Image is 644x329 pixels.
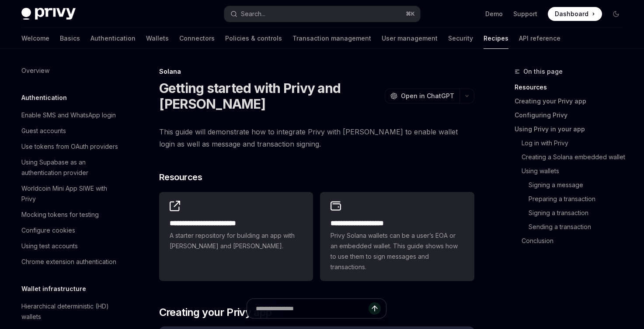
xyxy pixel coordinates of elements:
[515,150,630,164] a: Creating a Solana embedded wallet
[159,126,474,150] span: This guide will demonstrate how to integrate Privy with [PERSON_NAME] to enable wallet login as w...
[14,123,126,139] a: Guest accounts
[21,110,116,120] div: Enable SMS and WhatsApp login
[21,28,49,49] a: Welcome
[159,80,381,112] h1: Getting started with Privy and [PERSON_NAME]
[14,63,126,79] a: Overview
[331,230,463,272] span: Privy Solana wallets can be a user’s EOA or an embedded wallet. This guide shows how to use them ...
[515,220,630,234] a: Sending a transaction
[21,241,78,251] div: Using test accounts
[14,154,126,181] a: Using Supabase as an authentication provider
[484,28,508,49] a: Recipes
[21,65,49,76] div: Overview
[179,28,215,49] a: Connectors
[21,93,67,103] h5: Authentication
[14,254,126,270] a: Chrome extension authentication
[401,92,454,100] span: Open in ChatGPT
[515,164,630,178] a: Using wallets
[224,6,420,22] button: Search...⌘K
[369,302,381,315] button: Send message
[548,7,602,21] a: Dashboard
[241,9,265,19] div: Search...
[515,234,630,248] a: Conclusion
[14,207,126,223] a: Mocking tokens for testing
[91,28,136,49] a: Authentication
[14,139,126,154] a: Use tokens from OAuth providers
[21,183,121,204] div: Worldcoin Mini App SIWE with Privy
[170,230,303,251] span: A starter repository for building an app with [PERSON_NAME] and [PERSON_NAME].
[14,238,126,254] a: Using test accounts
[320,192,474,281] a: **** **** **** *****Privy Solana wallets can be a user’s EOA or an embedded wallet. This guide sh...
[515,206,630,220] a: Signing a transaction
[485,10,503,18] a: Demo
[14,181,126,207] a: Worldcoin Mini App SIWE with Privy
[14,298,126,325] a: Hierarchical deterministic (HD) wallets
[515,136,630,150] a: Log in with Privy
[515,80,630,94] a: Resources
[515,108,630,122] a: Configuring Privy
[21,126,66,136] div: Guest accounts
[256,299,369,318] input: Ask a question...
[21,141,118,152] div: Use tokens from OAuth providers
[14,223,126,238] a: Configure cookies
[14,107,126,123] a: Enable SMS and WhatsApp login
[448,28,473,49] a: Security
[519,28,560,49] a: API reference
[515,122,630,136] a: Using Privy in your app
[21,157,121,178] div: Using Supabase as an authentication provider
[515,94,630,108] a: Creating your Privy app
[515,192,630,206] a: Preparing a transaction
[21,301,121,322] div: Hierarchical deterministic (HD) wallets
[513,10,537,18] a: Support
[159,171,202,183] span: Resources
[555,10,588,18] span: Dashboard
[21,209,99,220] div: Mocking tokens for testing
[21,257,116,267] div: Chrome extension authentication
[292,28,371,49] a: Transaction management
[382,28,438,49] a: User management
[60,28,80,49] a: Basics
[609,7,623,21] button: Toggle dark mode
[159,67,474,76] div: Solana
[406,10,415,17] span: ⌘ K
[385,89,460,103] button: Open in ChatGPT
[515,178,630,192] a: Signing a message
[21,284,86,294] h5: Wallet infrastructure
[21,8,76,20] img: dark logo
[21,225,75,236] div: Configure cookies
[523,66,563,77] span: On this page
[146,28,169,49] a: Wallets
[225,28,282,49] a: Policies & controls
